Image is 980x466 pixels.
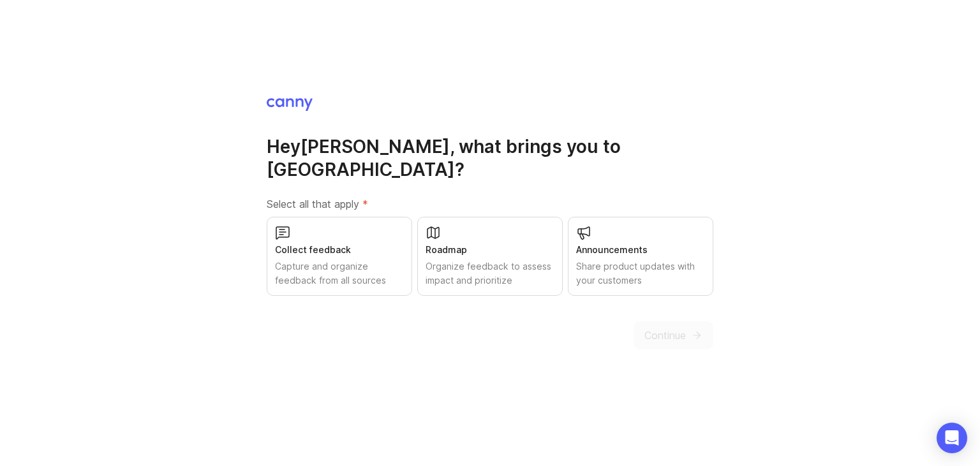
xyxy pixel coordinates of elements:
h1: Hey [PERSON_NAME] , what brings you to [GEOGRAPHIC_DATA]? [267,135,713,181]
button: Collect feedbackCapture and organize feedback from all sources [267,217,412,296]
div: Roadmap [426,243,554,257]
img: Canny Home [267,98,313,111]
div: Organize feedback to assess impact and prioritize [426,259,554,288]
div: Share product updates with your customers [576,259,705,288]
div: Capture and organize feedback from all sources [275,259,404,288]
div: Open Intercom Messenger [937,423,967,453]
label: Select all that apply [267,196,713,212]
div: Collect feedback [275,243,404,257]
button: RoadmapOrganize feedback to assess impact and prioritize [417,217,563,296]
div: Announcements [576,243,705,257]
button: AnnouncementsShare product updates with your customers [568,217,713,296]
